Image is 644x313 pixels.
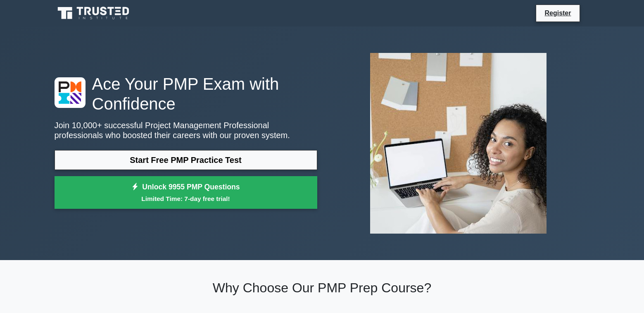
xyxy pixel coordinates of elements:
a: Start Free PMP Practice Test [55,150,317,170]
a: Unlock 9955 PMP QuestionsLimited Time: 7-day free trial! [55,176,317,209]
h2: Why Choose Our PMP Prep Course? [55,280,590,296]
p: Join 10,000+ successful Project Management Professional professionals who boosted their careers w... [55,120,317,140]
a: Register [539,8,576,18]
small: Limited Time: 7-day free trial! [65,194,307,203]
h1: Ace Your PMP Exam with Confidence [55,74,317,114]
